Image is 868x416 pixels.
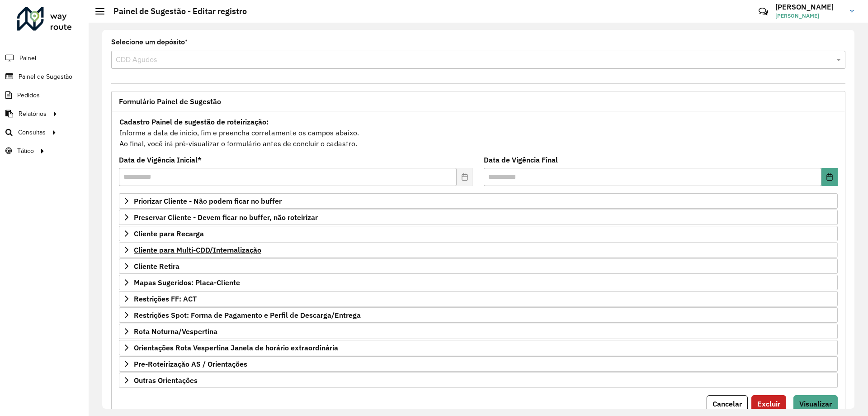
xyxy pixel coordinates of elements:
[119,324,838,339] a: Rota Noturna/Vespertina
[111,37,188,48] label: Selecione um depósito
[19,53,36,63] span: Painel
[134,360,247,368] span: Pre-Roteirização AS / Orientações
[707,395,748,412] button: Cancelar
[17,146,34,156] span: Tático
[119,210,838,225] a: Preservar Cliente - Devem ficar no buffer, não roteirizar
[119,116,838,149] div: Informe a data de inicio, fim e preencha corretamente os campos abaixo. Ao final, você irá pré-vi...
[119,193,838,209] a: Priorizar Cliente - Não podem ficar no buffer
[821,168,838,186] button: Choose Date
[17,91,40,100] span: Pedidos
[751,395,786,412] button: Excluir
[119,307,838,323] a: Restrições Spot: Forma de Pagamento e Perfil de Descarga/Entrega
[119,117,269,126] strong: Cadastro Painel de sugestão de roteirização:
[134,279,240,286] span: Mapas Sugeridos: Placa-Cliente
[119,291,838,306] a: Restrições FF: ACT
[119,258,838,274] a: Cliente Retira
[793,395,838,412] button: Visualizar
[134,295,197,302] span: Restrições FF: ACT
[119,275,838,290] a: Mapas Sugeridos: Placa-Cliente
[775,3,843,11] h3: [PERSON_NAME]
[134,214,318,221] span: Preservar Cliente - Devem ficar no buffer, não roteirizar
[775,12,843,20] span: [PERSON_NAME]
[119,373,838,388] a: Outras Orientações
[134,328,217,335] span: Rota Noturna/Vespertina
[754,2,773,21] a: Contato Rápido
[134,311,361,319] span: Restrições Spot: Forma de Pagamento e Perfil de Descarga/Entrega
[119,242,838,258] a: Cliente para Multi-CDD/Internalização
[134,246,261,253] span: Cliente para Multi-CDD/Internalização
[119,340,838,355] a: Orientações Rota Vespertina Janela de horário extraordinária
[712,399,742,408] span: Cancelar
[134,197,282,205] span: Priorizar Cliente - Não podem ficar no buffer
[104,6,247,16] h2: Painel de Sugestão - Editar registro
[119,98,221,105] span: Formulário Painel de Sugestão
[134,230,204,237] span: Cliente para Recarga
[134,377,198,384] span: Outras Orientações
[18,128,46,137] span: Consultas
[484,154,558,165] label: Data de Vigência Final
[757,399,780,408] span: Excluir
[134,344,338,351] span: Orientações Rota Vespertina Janela de horário extraordinária
[119,226,838,241] a: Cliente para Recarga
[134,263,179,270] span: Cliente Retira
[799,399,832,408] span: Visualizar
[19,72,72,81] span: Painel de Sugestão
[119,356,838,372] a: Pre-Roteirização AS / Orientações
[119,154,202,165] label: Data de Vigência Inicial
[19,109,47,119] span: Relatórios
